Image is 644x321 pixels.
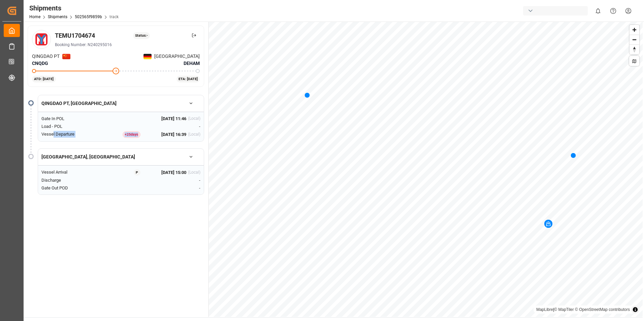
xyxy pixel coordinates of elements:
[536,306,630,313] div: |
[554,307,574,312] a: © MapTiler
[48,14,67,19] a: Shipments
[590,3,606,19] button: show 0 new notifications
[606,3,621,19] button: Help Center
[41,115,100,122] div: Gate In POL
[148,123,200,130] div: -
[32,61,48,66] span: CNQDG
[143,54,152,59] img: Netherlands
[188,131,200,138] div: (Local)
[133,32,150,39] div: Status: -
[544,220,552,228] div: Map marker
[75,14,102,19] a: 502565f9859b
[127,169,148,176] button: P
[631,306,639,314] summary: Toggle attribution
[55,31,95,40] div: TEMU1704674
[188,115,200,122] div: (Local)
[38,98,204,109] button: QINGDAO PT, [GEOGRAPHIC_DATA]
[161,115,186,122] span: [DATE] 11:46
[29,3,119,13] div: Shipments
[148,185,200,191] div: -
[32,76,56,82] div: ATD: [DATE]
[148,177,200,184] div: -
[134,169,140,176] div: P
[184,60,200,67] span: DEHAM
[38,151,204,163] button: [GEOGRAPHIC_DATA], [GEOGRAPHIC_DATA]
[41,185,100,191] div: Gate Out POD
[575,307,630,312] a: © OpenStreetMap contributors
[188,169,200,176] div: (Local)
[41,123,100,130] div: Load - POL
[630,44,639,54] button: Reset bearing to north
[176,76,200,82] div: ETA: [DATE]
[571,152,576,158] div: Map marker
[161,169,186,176] span: [DATE] 15:00
[41,177,100,184] div: Discharge
[32,53,60,60] span: QINGDAO PT
[41,169,100,176] div: Vessel Arrival
[209,22,643,317] canvas: Map
[630,35,639,44] button: Zoom out
[161,131,186,138] span: [DATE] 16:39
[630,25,639,35] button: Zoom in
[41,131,100,138] div: Vessel Departure
[123,131,140,138] div: + 25 day s
[62,54,70,59] img: Netherlands
[29,14,40,19] a: Home
[536,307,553,312] a: MapLibre
[304,92,310,98] div: Map marker
[33,31,50,48] img: Carrier Logo
[154,53,200,60] span: [GEOGRAPHIC_DATA]
[55,42,200,48] div: Booking Number: N240295016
